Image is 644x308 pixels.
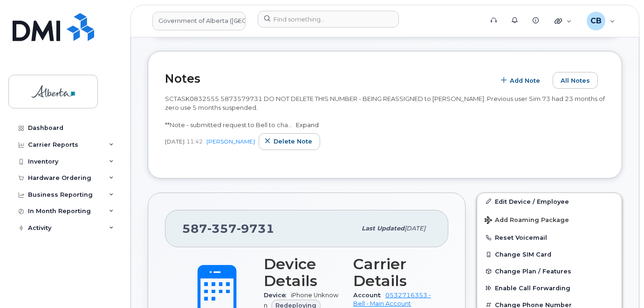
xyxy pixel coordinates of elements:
a: Expand [296,121,319,129]
button: Enable Call Forwarding [477,279,622,296]
span: 11:42 [186,137,203,145]
span: [DATE] [404,225,425,232]
span: 9731 [237,222,274,236]
a: Edit Device / Employee [477,193,622,210]
span: [DATE] [165,137,185,145]
a: 0532716353 - Bell - Main Account [353,292,431,307]
input: Find something... [258,11,399,28]
button: Change SIM Card [477,246,622,263]
div: Carmen Borgess [580,12,622,30]
a: [PERSON_NAME] [206,138,255,145]
div: Quicklinks [548,12,578,30]
h3: Carrier Details [353,256,432,289]
h2: Notes [165,72,490,86]
a: Government of Alberta (GOA) [152,12,246,30]
button: Add Note [495,72,548,89]
span: Account [353,292,385,299]
span: 357 [207,222,237,236]
button: Delete note [259,133,320,150]
span: CB [590,15,602,27]
span: 587 [182,222,274,236]
span: Last updated [362,225,404,232]
span: Change Plan / Features [495,268,571,275]
span: Enable Call Forwarding [495,285,570,292]
span: Add Note [510,76,540,85]
button: All Notes [553,72,598,89]
span: Device [264,292,291,299]
span: Add Roaming Package [485,216,569,225]
button: Reset Voicemail [477,229,622,246]
span: Delete note [274,137,312,146]
span: All Notes [561,76,590,85]
span: SCTASK0832555 5873579731 DO NOT DELETE THIS NUMBER - BEING REASSIGNED to [PERSON_NAME]. Previous ... [165,95,605,129]
button: Change Plan / Features [477,263,622,279]
h3: Device Details [264,256,342,289]
button: Add Roaming Package [477,210,622,229]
